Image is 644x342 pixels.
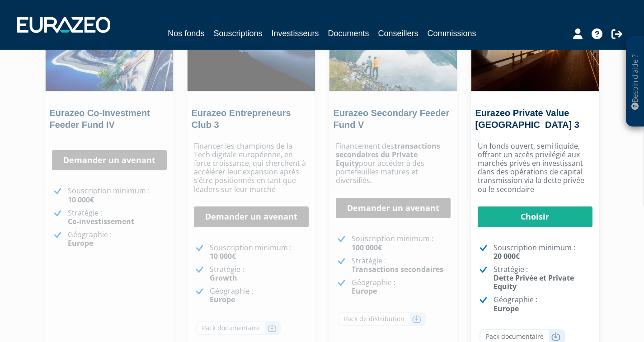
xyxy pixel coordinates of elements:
[494,244,592,261] p: Souscription minimum :
[478,206,592,227] a: Choisir
[168,27,204,41] a: Nos fonds
[194,206,309,227] a: Demander un avenant
[352,257,451,274] p: Stratégie :
[352,243,382,253] strong: 100 000€
[630,41,640,122] p: Besoin d'aide ?
[17,17,110,33] img: 1732889491-logotype_eurazeo_blanc_rvb.png
[334,108,450,130] a: Eurazeo Secondary Feeder Fund V
[210,287,309,304] p: Géographie :
[196,321,281,335] a: Pack documentaire
[328,27,369,40] a: Documents
[338,312,426,326] a: Pack de distribution
[68,209,167,226] p: Stratégie :
[475,108,579,130] a: Eurazeo Private Value [GEOGRAPHIC_DATA] 3
[494,265,592,291] p: Stratégie :
[352,278,451,295] p: Géographie :
[52,150,167,171] a: Demander un avenant
[336,142,451,185] p: Financement des pour accéder à des portefeuilles matures et diversifiés.
[210,265,309,282] p: Stratégie :
[68,238,93,248] strong: Europe
[494,251,520,261] strong: 20 000€
[68,195,94,205] strong: 10 000€
[352,234,451,252] p: Souscription minimum :
[192,108,291,130] a: Eurazeo Entrepreneurs Club 3
[494,273,574,291] strong: Dette Privée et Private Equity
[68,230,167,248] p: Géographie :
[194,142,309,194] p: Financer les champions de la Tech digitale européenne, en forte croissance, qui cherchent à accél...
[210,273,237,283] strong: Growth
[210,295,235,305] strong: Europe
[352,264,443,274] strong: Transactions secondaires
[378,27,418,40] a: Conseillers
[478,142,592,194] p: Un fonds ouvert, semi liquide, offrant un accès privilégié aux marchés privés en investissant dan...
[428,27,476,40] a: Commissions
[336,198,451,219] a: Demander un avenant
[213,27,262,40] a: Souscriptions
[336,141,440,168] strong: transactions secondaires du Private Equity
[494,304,519,314] strong: Europe
[271,27,319,40] a: Investisseurs
[68,216,134,226] strong: Co-investissement
[50,108,150,130] a: Eurazeo Co-Investment Feeder Fund IV
[494,295,592,313] p: Géographie :
[210,244,309,261] p: Souscription minimum :
[68,187,167,204] p: Souscription minimum :
[210,251,236,261] strong: 10 000€
[352,286,377,296] strong: Europe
